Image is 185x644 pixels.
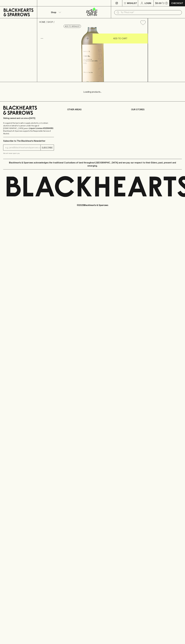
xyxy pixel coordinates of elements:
p: Shop [51,11,56,14]
p: OUR STORES [131,108,182,111]
p: We will never spam you [3,152,54,155]
strong: Liquor License #32064953 [29,127,53,129]
p: 0 [166,2,167,4]
button: Add to wishlist [139,19,147,26]
p: It is against the law to sell or supply alcohol to, or to obtain alcohol on behalf of a person un... [3,122,54,135]
a: SHOP [47,21,53,23]
input: e.g. jane@blackheartsandsparrows.com.au [5,145,40,150]
a: HOME [39,21,45,23]
img: 39742.png [37,27,148,82]
button: SUBSCRIBE [41,145,54,150]
p: Sibling owned and run since [DATE] [3,117,54,120]
button: ADD TO CART [93,34,148,43]
p: Wishlist [127,2,137,5]
button: Add to wishlist [64,25,81,28]
p: ADD TO CART [113,37,127,40]
p: Checkout [171,2,183,5]
p: Blackhearts & Sparrows acknowledges the traditional Custodians of land throughout [GEOGRAPHIC_DAT... [5,161,180,167]
p: $0.00 [155,2,162,5]
p: ⠀ [37,2,39,5]
input: Try "Pinot noir" [121,10,180,15]
p: Subscribe to The Blackhearts Newsletter [3,139,54,142]
p: Login [145,2,151,5]
p: SUBSCRIBE [42,146,53,149]
p: Loading products... [3,90,182,93]
p: OTHER AREAS [67,108,118,111]
button: Shop [37,6,74,18]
